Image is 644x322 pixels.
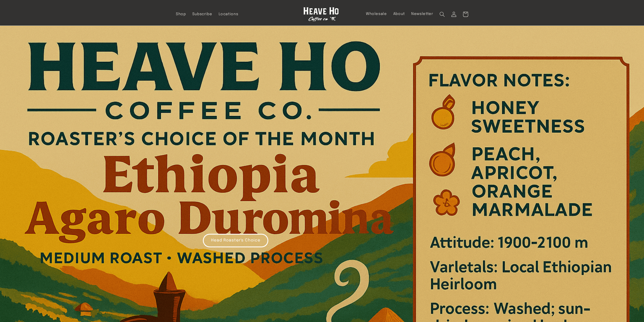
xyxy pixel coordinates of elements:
[215,9,241,20] a: Locations
[219,12,238,17] span: Locations
[436,8,448,20] summary: Search
[366,12,387,16] span: Wholesale
[192,12,212,17] span: Subscribe
[189,9,215,20] a: Subscribe
[411,12,433,16] span: Newsletter
[173,9,189,20] a: Shop
[408,8,437,20] a: Newsletter
[393,12,405,16] span: About
[176,12,186,17] span: Shop
[203,234,268,247] a: Head Roaster's Choice
[363,8,390,20] a: Wholesale
[303,7,339,22] img: Heave Ho Coffee Co
[390,8,408,20] a: About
